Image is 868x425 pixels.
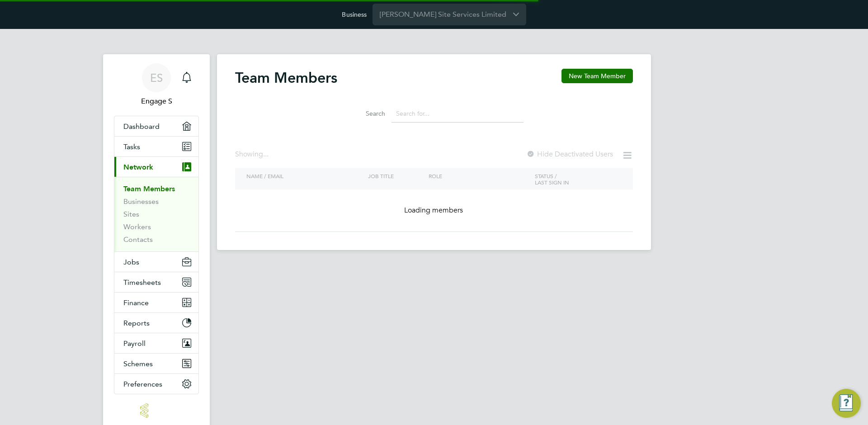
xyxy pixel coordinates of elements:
span: Jobs [123,258,139,266]
a: Tasks [114,137,198,156]
button: Payroll [114,333,198,353]
a: Team Members [123,184,175,193]
h2: Team Members [235,69,337,87]
span: Preferences [123,380,162,388]
span: Dashboard [123,122,160,131]
a: Dashboard [114,116,198,136]
button: Preferences [114,374,198,394]
button: New Team Member [561,69,633,83]
label: Hide Deactivated Users [526,150,613,159]
span: Payroll [123,339,146,348]
a: Businesses [123,197,159,206]
input: Search for... [392,105,524,123]
button: Network [114,157,198,177]
button: Engage Resource Center [832,389,861,418]
a: Contacts [123,235,153,244]
label: Search [344,109,385,118]
span: Tasks [123,142,140,151]
a: Workers [123,222,151,231]
span: Finance [123,298,149,307]
span: ES [150,72,163,84]
button: Jobs [114,252,198,272]
span: Timesheets [123,278,161,287]
span: Schemes [123,359,153,368]
span: Network [123,163,153,171]
button: Finance [114,293,198,312]
button: Timesheets [114,272,198,292]
div: Showing [235,150,270,159]
a: ESEngage S [114,63,199,107]
div: Network [114,177,198,251]
button: Schemes [114,354,198,373]
span: Engage S [114,96,199,107]
span: ... [263,150,269,159]
img: engage-logo-retina.png [140,403,173,418]
a: Sites [123,210,139,218]
button: Reports [114,313,198,333]
span: Reports [123,319,150,327]
label: Business [342,10,367,19]
a: Go to home page [114,403,199,418]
